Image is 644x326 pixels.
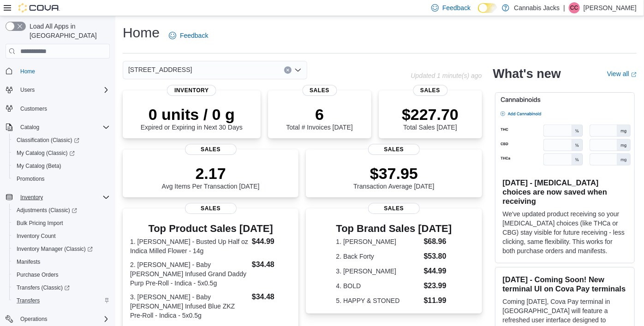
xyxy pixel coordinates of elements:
span: My Catalog (Classic) [13,148,110,159]
p: 2.17 [162,164,260,183]
div: Transaction Average [DATE] [353,164,435,190]
h3: Top Brand Sales [DATE] [336,223,452,234]
dd: $23.99 [424,280,452,291]
dt: 1. [PERSON_NAME] - Busted Up Half oz Indica Milled Flower - 14g [130,237,248,255]
span: Sales [302,85,337,96]
span: Manifests [17,258,40,266]
span: Transfers [13,295,110,306]
a: Bulk Pricing Import [13,218,67,229]
button: Open list of options [294,66,302,74]
span: Transfers (Classic) [17,284,70,291]
span: CC [570,2,578,13]
span: [STREET_ADDRESS] [128,64,192,75]
button: Catalog [17,122,43,133]
p: $227.70 [402,105,459,124]
p: 0 units / 0 g [141,105,243,124]
span: Users [17,84,110,95]
a: Adjustments (Classic) [13,205,81,216]
span: My Catalog (Beta) [13,160,110,172]
span: Feedback [180,31,208,40]
span: Load All Apps in [GEOGRAPHIC_DATA] [26,22,110,40]
dd: $68.96 [424,236,452,247]
a: Inventory Manager (Classic) [13,243,96,255]
span: Operations [17,314,110,325]
span: Manifests [13,256,110,267]
span: Customers [20,105,47,113]
dd: $44.99 [252,236,291,247]
button: Operations [2,313,113,326]
button: Bulk Pricing Import [9,217,113,230]
span: Adjustments (Classic) [13,205,110,216]
dt: 3. [PERSON_NAME] [336,267,420,276]
button: Transfers [9,294,113,307]
a: My Catalog (Beta) [13,160,65,172]
span: Sales [185,144,237,155]
dt: 3. [PERSON_NAME] - Baby [PERSON_NAME] Infused Blue ZKZ Pre-Roll - Indica - 5x0.5g [130,292,248,320]
dt: 5. HAPPY & STONED [336,296,420,305]
h3: [DATE] - [MEDICAL_DATA] choices are now saved when receiving [503,178,627,206]
span: Sales [368,203,420,214]
div: Total Sales [DATE] [402,105,459,131]
span: Inventory Count [13,231,110,242]
span: Bulk Pricing Import [13,218,110,229]
a: My Catalog (Classic) [13,148,78,159]
input: Dark Mode [478,3,497,13]
button: My Catalog (Beta) [9,160,113,172]
a: Customers [17,103,51,114]
span: Home [17,65,110,77]
button: Inventory [17,192,47,203]
dt: 1. [PERSON_NAME] [336,237,420,246]
dt: 2. [PERSON_NAME] - Baby [PERSON_NAME] Infused Grand Daddy Purp Pre-Roll - Indica - 5x0.5g [130,260,248,288]
span: Purchase Orders [17,271,59,279]
button: Users [17,84,38,95]
a: Feedback [165,26,212,45]
span: Catalog [20,124,39,131]
span: Transfers [17,297,40,304]
span: Bulk Pricing Import [17,219,63,227]
span: Promotions [13,173,110,184]
span: Feedback [442,3,471,12]
dd: $34.48 [252,291,291,302]
dd: $34.48 [252,259,291,270]
span: Classification (Classic) [13,135,110,146]
span: My Catalog (Classic) [17,149,75,157]
dd: $53.80 [424,251,452,262]
span: Inventory [17,192,110,203]
a: View allExternal link [607,70,637,77]
a: Inventory Manager (Classic) [9,243,113,255]
a: Transfers (Classic) [9,281,113,294]
svg: External link [631,72,637,77]
button: Home [2,64,113,77]
a: Transfers [13,295,43,306]
span: Inventory Manager (Classic) [17,245,93,253]
button: Clear input [284,66,292,74]
p: [PERSON_NAME] [584,2,637,13]
a: Manifests [13,256,44,267]
a: Classification (Classic) [9,134,113,147]
p: | [563,2,565,13]
a: Home [17,66,39,77]
dd: $11.99 [424,295,452,306]
span: Adjustments (Classic) [17,207,77,214]
span: Sales [413,85,447,96]
h3: Top Product Sales [DATE] [130,223,291,234]
span: Inventory [167,85,216,96]
span: Sales [368,144,420,155]
span: Users [20,86,35,94]
div: Avg Items Per Transaction [DATE] [162,164,260,190]
button: Inventory [2,191,113,204]
a: Transfers (Classic) [13,282,73,293]
span: Inventory Count [17,232,56,240]
a: Adjustments (Classic) [9,204,113,217]
span: Classification (Classic) [17,136,79,144]
button: Catalog [2,121,113,134]
p: 6 [286,105,352,124]
a: Purchase Orders [13,269,62,280]
h2: What's new [493,66,561,81]
span: Inventory Manager (Classic) [13,243,110,255]
span: Transfers (Classic) [13,282,110,293]
button: Purchase Orders [9,268,113,281]
div: Corey Casola [569,2,580,13]
h1: Home [123,24,160,42]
